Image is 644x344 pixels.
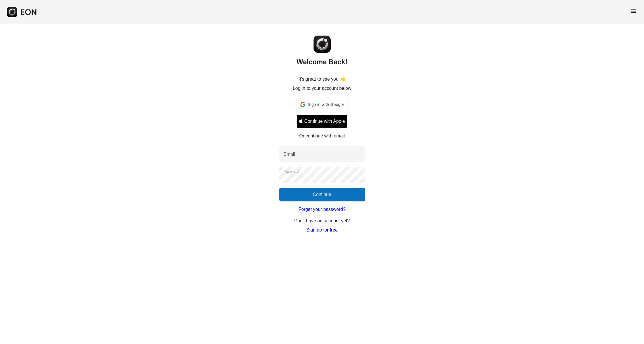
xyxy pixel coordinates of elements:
[284,151,295,158] label: Email
[299,133,345,139] p: Or continue with email
[294,217,350,224] p: Don't have an account yet?
[279,188,365,201] button: Continue
[297,57,347,67] h2: Welcome Back!
[293,85,351,92] p: Log in to your account below
[630,8,637,15] span: menu
[297,99,347,110] div: Sign in with Google
[306,227,338,234] a: Sign up for free
[297,115,347,128] button: Signin with apple ID
[284,169,299,174] label: Password
[308,101,344,108] span: Sign in with Google
[299,206,346,213] a: Forget your password?
[299,76,346,83] p: It's great to see you 👋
